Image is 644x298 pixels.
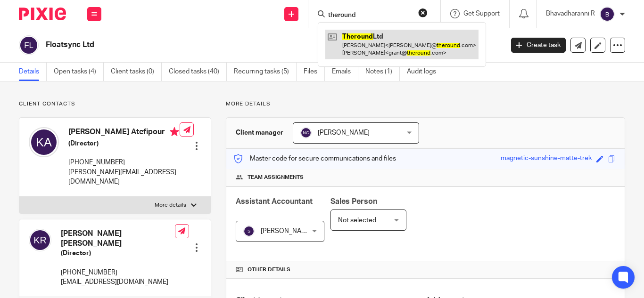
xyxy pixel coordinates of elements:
p: [PHONE_NUMBER] [68,158,180,167]
span: Other details [248,266,290,274]
span: [PERSON_NAME] [318,129,370,136]
img: svg%3E [19,35,39,55]
p: [PERSON_NAME][EMAIL_ADDRESS][DOMAIN_NAME] [68,168,180,187]
span: Assistant Accountant [236,198,313,205]
a: Closed tasks (40) [169,63,227,81]
a: Audit logs [407,63,443,81]
span: [PERSON_NAME] K V [261,228,324,234]
p: [PHONE_NUMBER] [61,268,175,277]
a: Notes (1) [365,63,400,81]
span: Not selected [338,217,376,224]
p: Client contacts [19,100,211,108]
h5: (Director) [61,249,175,258]
div: magnetic-sunshine-matte-trek [501,153,592,164]
p: More details [226,100,625,108]
h4: [PERSON_NAME] Atefipour [68,127,180,139]
h3: Client manager [236,128,283,137]
p: More details [155,201,186,209]
a: Files [304,63,325,81]
p: [EMAIL_ADDRESS][DOMAIN_NAME] [61,277,175,287]
h5: (Director) [68,139,180,148]
a: Details [19,63,47,81]
a: Open tasks (4) [54,63,104,81]
img: svg%3E [243,226,255,237]
a: Recurring tasks (5) [234,63,297,81]
span: Sales Person [330,198,377,205]
img: svg%3E [600,7,615,22]
img: svg%3E [300,127,312,138]
a: Create task [511,38,566,53]
i: Primary [170,127,179,137]
a: Client tasks (0) [111,63,162,81]
img: svg%3E [29,229,51,251]
input: Search [327,11,412,20]
span: Team assignments [248,174,304,181]
p: Bhavadharanni R [546,9,595,18]
img: svg%3E [29,127,59,157]
h4: [PERSON_NAME] [PERSON_NAME] [61,229,175,249]
p: Master code for secure communications and files [233,154,396,163]
h2: Floatsync Ltd [46,40,407,50]
button: Clear [418,8,428,17]
span: Get Support [463,10,500,17]
img: Pixie [19,8,66,20]
a: Emails [332,63,358,81]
